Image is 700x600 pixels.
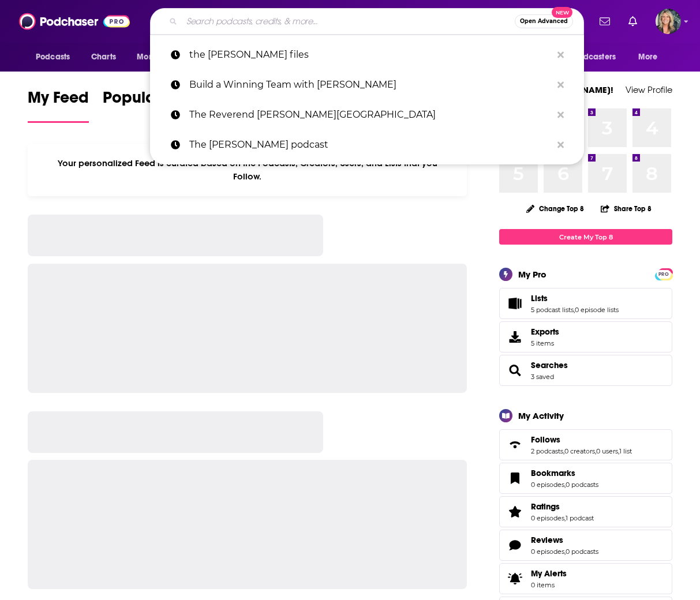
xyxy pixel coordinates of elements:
[189,130,552,160] p: The Carlos Whittaker podcast
[600,197,652,220] button: Share Top 8
[503,329,526,345] span: Exports
[519,201,591,216] button: Change Top 8
[503,537,526,553] a: Reviews
[657,270,671,279] span: PRO
[515,14,573,28] button: Open AdvancedNew
[531,568,567,579] span: My Alerts
[520,18,568,24] span: Open Advanced
[531,514,564,522] a: 0 episodes
[499,563,672,594] a: My Alerts
[531,535,563,545] span: Reviews
[531,327,559,337] span: Exports
[150,8,584,35] div: Search podcasts, credits, & more...
[503,295,526,312] a: Lists
[531,535,598,545] a: Reviews
[189,70,552,100] p: Build a Winning Team with Tim Schurrer
[552,7,572,18] span: New
[564,547,566,556] span: ,
[28,144,467,196] div: Your personalized Feed is curated based on the Podcasts, Creators, Users, and Lists that you Follow.
[28,88,89,114] span: My Feed
[91,49,116,65] span: Charts
[531,306,574,314] a: 5 podcast lists
[619,447,632,455] a: 1 list
[499,530,672,561] span: Reviews
[499,355,672,386] span: Searches
[531,293,619,303] a: Lists
[518,269,546,280] div: My Pro
[564,481,566,489] span: ,
[656,9,681,34] img: User Profile
[531,547,564,556] a: 0 episodes
[531,501,560,512] span: Ratings
[595,12,615,31] a: Show notifications dropdown
[28,46,85,68] button: open menu
[189,100,552,130] p: The Reverend Nigel W.D. Mumford
[499,496,672,527] span: Ratings
[36,49,70,65] span: Podcasts
[84,46,123,68] a: Charts
[129,46,193,68] button: open menu
[103,88,201,123] a: Popular Feed
[499,429,672,460] span: Follows
[103,88,201,114] span: Popular Feed
[596,447,618,455] a: 0 users
[503,504,526,520] a: Ratings
[182,12,515,31] input: Search podcasts, credits, & more...
[566,481,598,489] a: 0 podcasts
[150,100,584,130] a: The Reverend [PERSON_NAME][GEOGRAPHIC_DATA]
[531,293,548,303] span: Lists
[560,49,616,65] span: For Podcasters
[503,571,526,587] span: My Alerts
[531,581,567,589] span: 0 items
[503,437,526,453] a: Follows
[638,49,658,65] span: More
[566,514,594,522] a: 1 podcast
[531,339,559,347] span: 5 items
[531,434,632,445] a: Follows
[531,447,563,455] a: 2 podcasts
[28,88,89,123] a: My Feed
[531,373,554,381] a: 3 saved
[574,306,575,314] span: ,
[531,434,560,445] span: Follows
[150,130,584,160] a: The [PERSON_NAME] podcast
[531,360,568,370] a: Searches
[499,288,672,319] span: Lists
[564,447,595,455] a: 0 creators
[618,447,619,455] span: ,
[499,463,672,494] span: Bookmarks
[630,46,672,68] button: open menu
[499,229,672,245] a: Create My Top 8
[553,46,632,68] button: open menu
[518,410,564,421] div: My Activity
[503,362,526,378] a: Searches
[626,84,672,95] a: View Profile
[563,447,564,455] span: ,
[19,10,130,32] img: Podchaser - Follow, Share and Rate Podcasts
[624,12,642,31] a: Show notifications dropdown
[656,9,681,34] span: Logged in as lisa.beech
[531,501,594,512] a: Ratings
[150,40,584,70] a: the [PERSON_NAME] files
[137,49,178,65] span: Monitoring
[503,470,526,486] a: Bookmarks
[150,70,584,100] a: Build a Winning Team with [PERSON_NAME]
[189,40,552,70] p: the viall files
[531,468,598,478] a: Bookmarks
[564,514,566,522] span: ,
[566,547,598,556] a: 0 podcasts
[531,481,564,489] a: 0 episodes
[531,468,575,478] span: Bookmarks
[499,321,672,352] a: Exports
[595,447,596,455] span: ,
[575,306,619,314] a: 0 episode lists
[656,9,681,34] button: Show profile menu
[657,269,671,278] a: PRO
